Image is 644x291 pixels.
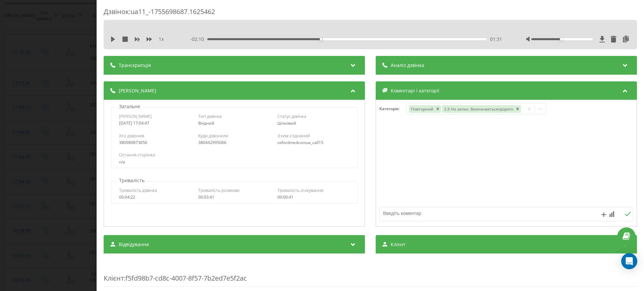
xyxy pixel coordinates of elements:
div: 00:03:41 [198,195,270,200]
div: : f5fd98b7-cd8c-4007-8f57-7b2ed7e5f2ac [104,260,637,287]
span: Куди дзвонили [198,133,228,139]
span: - 02:10 [190,36,207,43]
span: [PERSON_NAME] [119,113,152,119]
span: Тип дзвінка [198,113,222,119]
span: З ким з'єднаний [277,133,310,139]
span: Остання сторінка [119,152,155,158]
span: Тривалість дзвінка [119,187,157,193]
span: Хто дзвонив [119,133,144,139]
p: Загальне [117,103,142,110]
div: n/a [119,160,349,164]
span: Відвідування [119,241,149,248]
div: 380980873656 [119,140,191,145]
p: Тривалість [117,177,146,184]
span: Тривалість очікування [277,187,323,193]
span: 1 x [159,36,164,43]
span: Аналіз дзвінка [391,62,424,69]
div: 00:04:22 [119,195,191,200]
div: Повторний [409,105,434,113]
span: Клієнт [391,241,406,248]
div: 380442995066 [198,140,270,145]
span: Статус дзвінка [277,113,306,119]
div: Open Intercom Messenger [621,253,637,269]
div: 00:00:41 [277,195,350,200]
span: 01:31 [490,36,502,43]
span: [PERSON_NAME] [119,87,156,94]
span: Тривалість розмови [198,187,239,193]
div: oxfordmedcomua_call15 [277,140,350,145]
span: Коментарі і категорії [391,87,439,94]
span: Вхідний [198,120,214,126]
div: Remove 2.5 Не запис. Визначається/дорого [514,105,521,113]
div: 2.5 Не запис. Визначається/дорого [442,105,514,113]
span: Цільовий [277,120,296,126]
div: Accessibility label [320,38,323,41]
div: Дзвінок : ua11_-1755698687.1625462 [104,7,637,20]
span: Клієнт [104,274,124,283]
div: Accessibility label [560,38,563,41]
div: Remove Повторний [434,105,441,113]
div: [DATE] 17:04:47 [119,121,191,126]
h4: Категорія : [379,106,406,111]
span: Транскрипція [119,62,151,69]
